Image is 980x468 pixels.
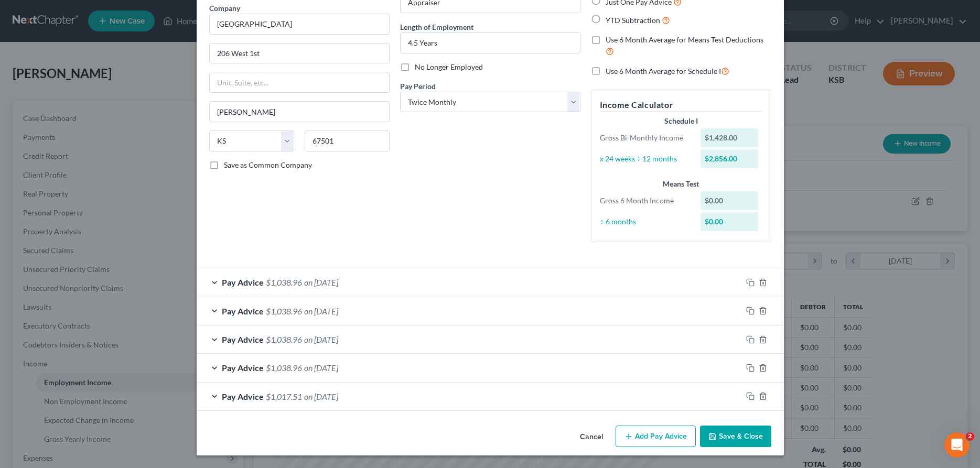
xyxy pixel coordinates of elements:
span: Use 6 Month Average for Schedule I [606,67,721,75]
span: on [DATE] [304,306,338,316]
input: Enter address... [210,43,389,63]
div: $0.00 [701,191,758,210]
div: Gross Bi-Monthly Income [595,133,696,143]
span: Pay Advice [222,306,264,316]
span: Pay Advice [222,363,264,373]
label: Length of Employment [400,21,473,32]
div: $0.00 [701,212,758,231]
span: Company [209,4,240,13]
span: on [DATE] [304,277,338,287]
span: Pay Advice [222,391,264,401]
div: ÷ 6 months [595,216,696,227]
iframe: Intercom live chat [944,432,970,458]
button: Save & Close [700,426,771,448]
div: Means Test [600,179,762,189]
div: x 24 weeks ÷ 12 months [595,154,696,164]
span: No Longer Employed [415,62,483,71]
input: Enter zip... [305,130,390,151]
span: $1,038.96 [266,334,302,344]
h5: Income Calculator [600,99,762,112]
div: $2,856.00 [701,149,758,168]
span: on [DATE] [304,334,338,344]
span: YTD Subtraction [606,16,660,25]
span: Use 6 Month Average for Means Test Deductions [606,35,763,44]
input: Unit, Suite, etc... [210,72,389,92]
span: $1,038.96 [266,306,302,316]
span: Pay Advice [222,334,264,344]
span: Pay Period [400,82,436,91]
span: $1,038.96 [266,363,302,373]
input: Enter city... [210,102,389,122]
span: $1,038.96 [266,277,302,287]
span: Pay Advice [222,277,264,287]
span: $1,017.51 [266,391,302,401]
span: Save as Common Company [224,160,312,169]
button: Add Pay Advice [616,426,696,448]
input: Search company by name... [209,14,390,35]
input: ex: 2 years [401,33,580,53]
span: on [DATE] [304,363,338,373]
span: 2 [966,432,974,441]
button: Cancel [572,427,611,448]
div: Gross 6 Month Income [595,195,696,206]
span: on [DATE] [304,391,338,401]
div: Schedule I [600,116,762,126]
div: $1,428.00 [701,128,758,147]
